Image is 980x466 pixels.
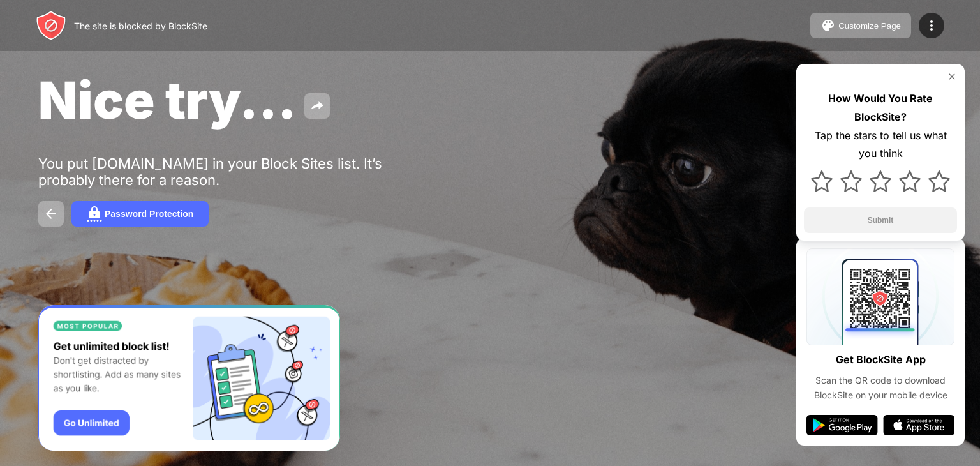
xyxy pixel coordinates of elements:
div: The site is blocked by BlockSite [74,20,207,31]
img: star.svg [870,170,891,192]
img: header-logo.svg [36,10,66,41]
img: share.svg [309,98,325,114]
img: pallet.svg [820,18,836,33]
img: star.svg [811,170,833,192]
button: Submit [804,207,957,233]
div: How Would You Rate BlockSite? [804,89,957,126]
img: menu-icon.svg [924,18,939,33]
iframe: Banner [38,305,340,451]
button: Password Protection [71,201,209,227]
img: rate-us-close.svg [947,71,957,82]
img: back.svg [43,206,59,222]
div: Scan the QR code to download BlockSite on your mobile device [806,373,954,402]
div: Password Protection [105,209,193,219]
span: Nice try... [38,69,297,131]
img: star.svg [928,170,950,192]
img: app-store.svg [883,415,954,435]
div: Customize Page [838,21,901,31]
img: google-play.svg [806,415,878,435]
img: password.svg [87,206,102,222]
img: qrcode.svg [806,248,954,345]
img: star.svg [899,170,921,192]
div: You put [DOMAIN_NAME] in your Block Sites list. It’s probably there for a reason. [38,155,433,188]
img: star.svg [840,170,862,192]
button: Customize Page [810,13,911,38]
div: Get BlockSite App [836,350,926,369]
div: Tap the stars to tell us what you think [804,126,957,163]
